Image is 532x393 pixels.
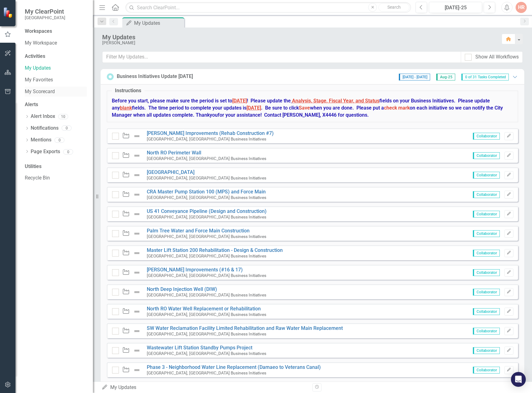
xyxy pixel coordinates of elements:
[147,156,266,161] small: [GEOGRAPHIC_DATA], [GEOGRAPHIC_DATA] Business Initiatives
[147,169,194,175] a: [GEOGRAPHIC_DATA]
[147,345,252,351] a: Wastewater Lift Station Standby Pumps Project
[516,2,527,13] button: HR
[429,2,482,13] button: [DATE]-25
[63,149,73,154] div: 0
[461,74,509,80] span: 0 of 31 Tasks Completed
[25,8,65,15] span: My ClearPoint
[436,74,455,80] span: Aug-25
[387,5,401,10] span: Search
[55,137,64,143] div: 0
[147,286,217,292] a: North Deep Injection Well (DIW)
[133,249,141,257] img: Not Defined
[473,289,500,296] span: Collaborator
[299,105,310,111] span: Save
[147,364,321,370] a: Phase 3 - Neighborhood Water Line Replacement (Damaeo to Veterans Canal)
[232,98,247,104] span: [DATE]
[210,112,218,118] span: you
[147,175,266,180] small: [GEOGRAPHIC_DATA], [GEOGRAPHIC_DATA] Business Initiatives
[147,247,283,253] a: Master Lift Station 200 Rehabilitation - Design & Construction
[473,133,500,140] span: Collaborator
[133,366,141,374] img: Not Defined
[147,130,274,136] a: [PERSON_NAME] Improvements (Rehab Construction #7)
[431,4,480,11] div: [DATE]-25
[25,175,87,182] a: Recycle Bin
[475,54,519,61] div: Show All Workflows
[133,152,141,159] img: Not Defined
[147,208,267,214] a: US 41 Conveyance Pipeline (Design and Construction)
[25,76,87,84] a: My Favorites
[147,267,243,273] a: [PERSON_NAME] Improvements (#16 & 17)
[102,384,308,391] div: My Updates
[31,136,51,144] a: Mentions
[25,65,87,72] a: My Updates
[25,101,87,108] div: Alerts
[292,98,379,104] span: Analysis, Stage, Fiscal Year, and Status
[473,308,500,315] span: Collaborator
[133,288,141,296] img: Not Defined
[147,136,266,141] small: [GEOGRAPHIC_DATA], [GEOGRAPHIC_DATA] Business Initiatives
[62,126,72,131] div: 0
[511,372,526,387] div: Open Intercom Messenger
[147,312,266,317] small: [GEOGRAPHIC_DATA], [GEOGRAPHIC_DATA] Business Initiatives
[102,41,495,45] div: [PERSON_NAME]
[25,163,87,170] div: Utilities
[473,230,500,237] span: Collaborator
[399,74,430,80] span: [DATE] - [DATE]
[473,172,500,179] span: Collaborator
[25,88,87,95] a: My Scorecard
[133,347,141,354] img: Not Defined
[125,2,411,13] input: Search ClearPoint...
[473,211,500,218] span: Collaborator
[147,331,266,336] small: [GEOGRAPHIC_DATA], [GEOGRAPHIC_DATA] Business Initiatives
[133,132,141,140] img: Not Defined
[147,292,266,297] small: [GEOGRAPHIC_DATA], [GEOGRAPHIC_DATA] Business Initiatives
[378,3,409,12] button: Search
[147,370,266,375] small: [GEOGRAPHIC_DATA], [GEOGRAPHIC_DATA] Business Initiatives
[147,234,266,239] small: [GEOGRAPHIC_DATA], [GEOGRAPHIC_DATA] Business Initiatives
[25,15,65,20] small: [GEOGRAPHIC_DATA]
[147,189,266,195] a: CRA Master Pump Station 100 (MPS) and Force Main
[117,73,193,80] div: Business Initiatives Update [DATE]
[147,195,266,200] small: [GEOGRAPHIC_DATA], [GEOGRAPHIC_DATA] Business Initiatives
[473,269,500,276] span: Collaborator
[384,105,410,111] span: check mark
[120,105,132,111] span: blank
[133,269,141,276] img: Not Defined
[473,328,500,335] span: Collaborator
[147,228,250,234] a: Palm Tree Water and Force Main Construction
[133,327,141,335] img: Not Defined
[25,53,87,60] div: Activities
[133,230,141,237] img: Not Defined
[147,150,201,156] a: North RO Perimeter Wall
[246,105,261,111] span: [DATE]
[147,325,343,331] a: SW Water Reclamation Facility Limited Rehabilitation and Raw Water Main Replacement
[102,34,495,41] div: My Updates
[473,347,500,354] span: Collaborator
[473,152,500,159] span: Collaborator
[25,40,87,47] a: My Workspace
[133,171,141,179] img: Not Defined
[25,28,52,35] div: Workspaces
[133,308,141,315] img: Not Defined
[31,148,60,155] a: Page Exports
[473,250,500,257] span: Collaborator
[31,125,59,132] a: Notifications
[147,214,266,219] small: [GEOGRAPHIC_DATA], [GEOGRAPHIC_DATA] Business Initiatives
[134,19,183,27] div: My Updates
[58,114,68,119] div: 10
[133,210,141,218] img: Not Defined
[112,87,144,94] legend: Instructions
[147,351,266,356] small: [GEOGRAPHIC_DATA], [GEOGRAPHIC_DATA] Business Initiatives
[3,7,14,18] img: ClearPoint Strategy
[31,113,55,120] a: Alert Inbox
[147,253,266,258] small: [GEOGRAPHIC_DATA], [GEOGRAPHIC_DATA] Business Initiatives
[473,367,500,374] span: Collaborator
[112,98,503,118] strong: Before you start, please make sure the period is set to ! Please update the fields on your Busine...
[147,273,266,278] small: [GEOGRAPHIC_DATA], [GEOGRAPHIC_DATA] Business Initiatives
[473,191,500,198] span: Collaborator
[102,51,461,63] input: Filter My Updates...
[133,191,141,198] img: Not Defined
[147,306,261,312] a: North RO Water Well Replacement or Rehabilitation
